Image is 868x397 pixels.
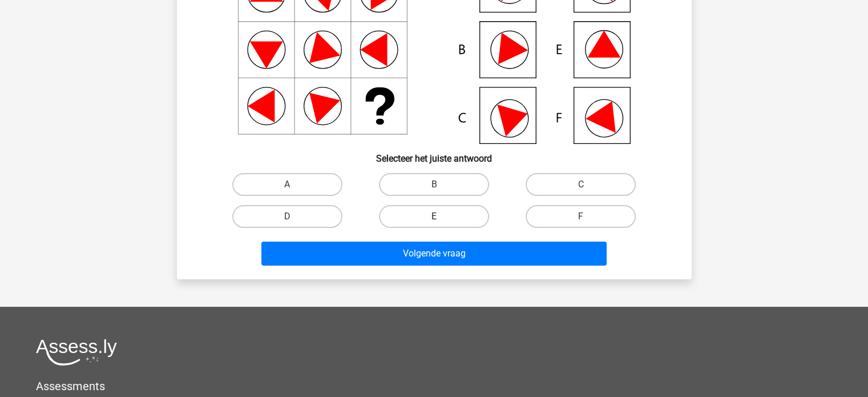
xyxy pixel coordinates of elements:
[526,205,636,228] label: F
[261,242,607,266] button: Volgende vraag
[232,205,342,228] label: D
[195,144,673,164] h6: Selecteer het juiste antwoord
[36,379,832,393] h5: Assessments
[526,173,636,196] label: C
[379,173,489,196] label: B
[232,173,342,196] label: A
[379,205,489,228] label: E
[36,339,117,366] img: Assessly logo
